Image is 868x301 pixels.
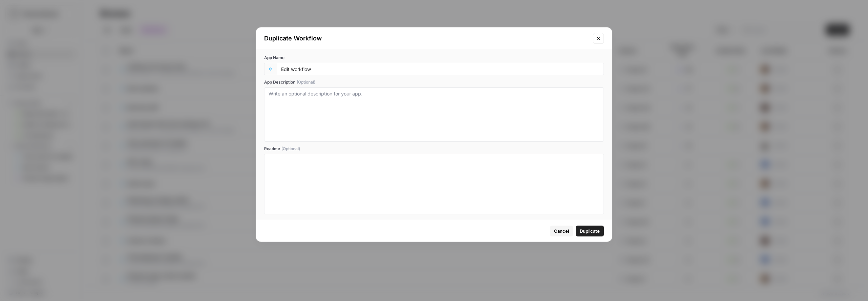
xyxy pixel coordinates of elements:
[264,55,604,61] label: App Name
[580,228,600,234] span: Duplicate
[281,146,300,152] span: (Optional)
[554,228,569,234] span: Cancel
[550,226,573,236] button: Cancel
[297,79,315,85] span: (Optional)
[264,34,589,43] div: Duplicate Workflow
[264,79,604,85] label: App Description
[576,226,604,236] button: Duplicate
[593,33,604,44] button: Close modal
[281,66,599,72] input: Untitled
[264,146,604,152] label: Readme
